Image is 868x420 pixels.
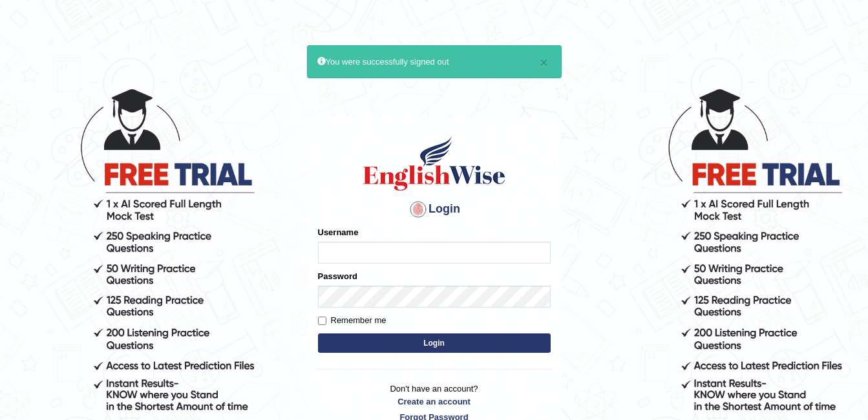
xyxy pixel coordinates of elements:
label: Username [318,226,359,238]
a: Create an account [318,395,551,408]
div: You were successfully signed out [307,45,562,78]
h4: Login [318,199,551,220]
button: × [540,56,547,69]
label: Remember me [318,314,386,327]
label: Password [318,270,357,282]
button: Login [318,333,551,353]
img: Logo of English Wise sign in for intelligent practice with AI [361,134,508,193]
input: Remember me [318,317,326,325]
